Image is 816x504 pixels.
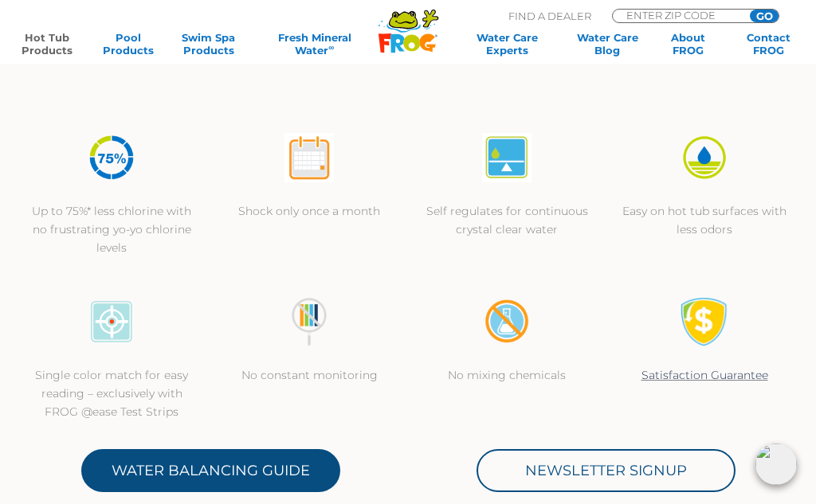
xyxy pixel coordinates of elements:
[284,133,334,182] img: atease-icon-shock-once
[755,443,797,485] img: openIcon
[16,31,79,57] a: Hot TubProducts
[29,202,194,257] p: Up to 75%* less chlorine with no frustrating yo-yo chlorine levels
[622,202,787,239] p: Easy on hot tub surfaces with less odors
[226,366,392,385] p: No constant monitoring
[81,449,340,492] a: Water Balancing Guide
[457,31,558,57] a: Water CareExperts
[641,368,768,382] a: Satisfaction Guarantee
[482,133,532,182] img: atease-icon-self-regulates
[87,297,136,346] img: icon-atease-color-match
[284,297,334,346] img: no-constant-monitoring1
[328,43,334,52] sup: ∞
[750,10,779,22] input: GO
[96,31,159,57] a: PoolProducts
[424,366,590,385] p: No mixing chemicals
[576,31,639,57] a: Water CareBlog
[177,31,240,57] a: Swim SpaProducts
[508,9,591,23] p: Find A Dealer
[258,31,371,57] a: Fresh MineralWater∞
[625,10,732,21] input: Zip Code Form
[226,202,392,221] p: Shock only once a month
[657,31,720,57] a: AboutFROG
[477,449,736,492] a: Newsletter Signup
[680,297,729,346] img: Satisfaction Guarantee Icon
[737,31,800,57] a: ContactFROG
[680,133,729,182] img: icon-atease-easy-on
[29,366,194,421] p: Single color match for easy reading – exclusively with FROG @ease Test Strips
[87,133,136,182] img: icon-atease-75percent-less
[424,202,590,239] p: Self regulates for continuous crystal clear water
[482,297,532,346] img: no-mixing1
